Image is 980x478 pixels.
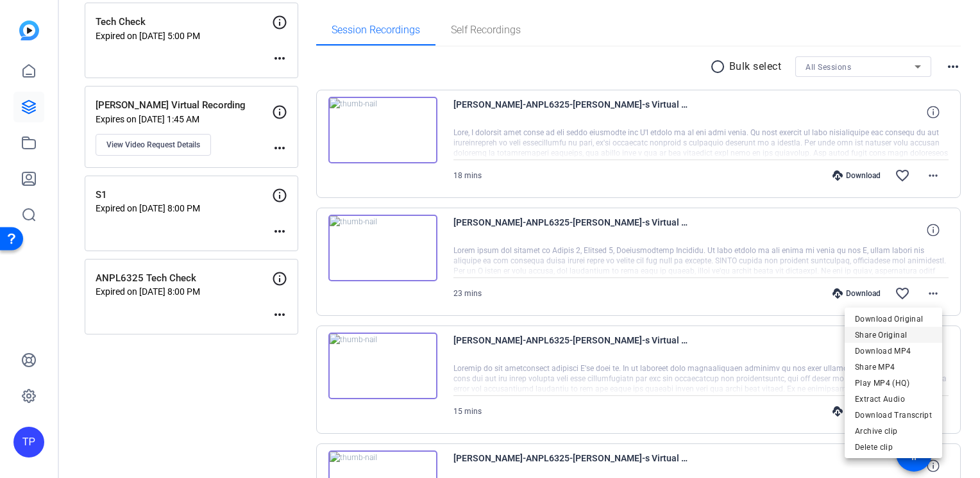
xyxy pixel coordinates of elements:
span: Delete clip [855,440,932,455]
span: Download MP4 [855,343,932,359]
span: Download Transcript [855,408,932,423]
span: Share Original [855,327,932,343]
span: Play MP4 (HQ) [855,375,932,391]
span: Share MP4 [855,359,932,375]
span: Download Original [855,311,932,327]
span: Extract Audio [855,391,932,407]
span: Archive clip [855,424,932,439]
